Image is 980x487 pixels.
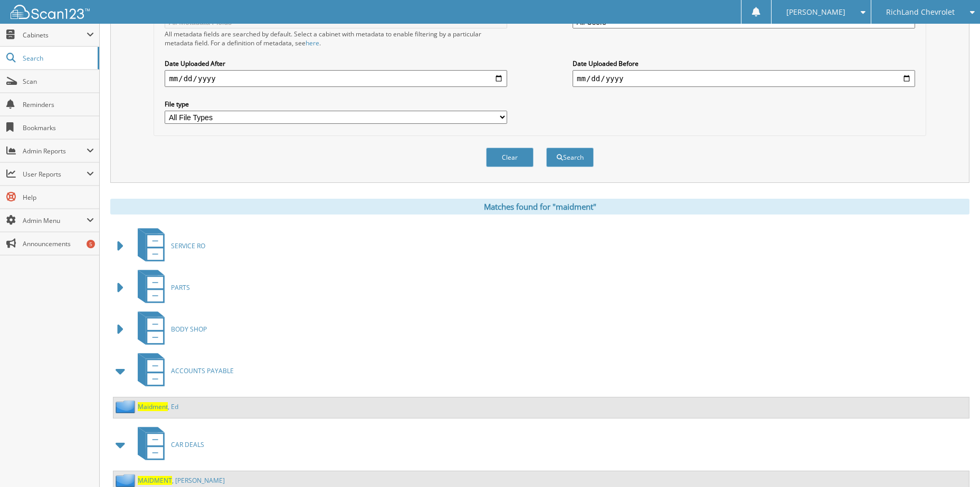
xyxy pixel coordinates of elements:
a: MAIDMENT, [PERSON_NAME] [138,476,225,485]
span: Help [23,193,94,202]
span: Admin Menu [23,216,87,225]
span: Bookmarks [23,123,94,132]
div: All metadata fields are searched by default. Select a cabinet with metadata to enable filtering b... [165,30,507,47]
a: SERVICE RO [131,225,205,267]
input: end [573,70,915,87]
span: [PERSON_NAME] [786,9,845,15]
button: Clear [486,148,534,167]
input: start [165,70,507,87]
span: RichLand Chevrolet [886,9,955,15]
label: Date Uploaded After [165,59,507,68]
iframe: Chat Widget [927,436,980,487]
a: CAR DEALS [131,424,204,465]
label: Date Uploaded Before [573,59,915,68]
img: folder2.png [116,474,138,487]
a: BODY SHOP [131,308,207,350]
span: Cabinets [23,31,87,40]
a: Maidment, Ed [138,402,178,411]
span: Search [23,54,92,63]
span: MAIDMENT [138,476,172,485]
span: Scan [23,77,94,86]
label: File type [165,100,507,109]
span: BODY SHOP [171,325,207,334]
a: PARTS [131,267,190,308]
img: scan123-logo-white.svg [11,5,90,19]
span: User Reports [23,170,87,179]
img: folder2.png [116,400,138,413]
span: CAR DEALS [171,440,204,449]
span: Admin Reports [23,147,87,155]
span: Reminders [23,100,94,109]
span: PARTS [171,283,190,292]
a: here [306,38,319,47]
div: 5 [87,240,95,248]
a: ACCOUNTS PAYABLE [131,350,234,392]
button: Search [546,148,594,167]
span: ACCOUNTS PAYABLE [171,366,234,375]
span: Announcements [23,239,94,248]
span: Maidment [138,402,168,411]
span: SERVICE RO [171,241,205,250]
div: Matches found for "maidment" [110,199,969,215]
